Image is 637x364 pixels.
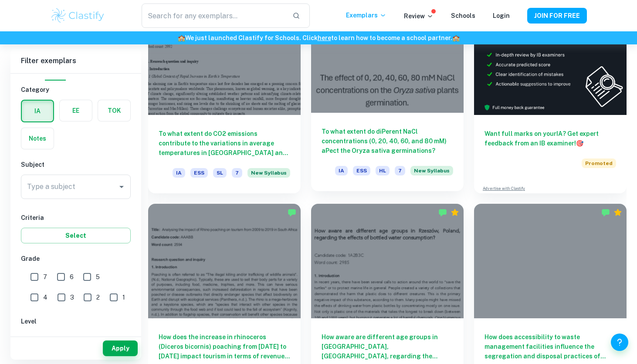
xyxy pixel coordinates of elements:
h6: How does accessibility to waste management facilities influence the segregation and disposal prac... [485,332,616,361]
a: here [318,34,331,41]
p: Exemplars [346,10,386,20]
h6: To what extent do CO2 emissions contribute to the variations in average temperatures in [GEOGRAPH... [159,129,290,158]
button: EE [60,100,92,121]
img: Marked [438,208,447,217]
span: 6 [70,272,74,282]
button: Notes [21,128,54,149]
h6: To what extent do diPerent NaCl concentrations (0, 20, 40, 60, and 80 mM) aPect the Oryza sativa ... [322,127,453,155]
a: To what extent do CO2 emissions contribute to the variations in average temperatures in [GEOGRAPH... [148,1,301,193]
span: New Syllabus [410,166,453,175]
h6: Criteria [21,213,131,222]
span: IA [173,168,185,178]
a: Advertise with Clastify [483,185,525,192]
button: Open [115,181,128,193]
input: Search for any exemplars... [142,3,285,28]
span: 2 [96,293,100,302]
h6: Category [21,85,131,94]
span: 7 [395,166,405,175]
div: Premium [451,208,459,217]
span: 🎯 [576,140,583,147]
span: 4 [43,293,47,302]
span: SL [213,168,227,178]
button: Apply [103,340,138,356]
a: To what extent do diPerent NaCl concentrations (0, 20, 40, 60, and 80 mM) aPect the Oryza sativa ... [311,1,464,193]
span: IA [335,166,348,175]
span: ESS [190,168,208,178]
span: 🏫 [178,34,185,41]
img: Marked [601,208,610,217]
h6: Grade [21,254,131,263]
a: Want full marks on yourIA? Get expert feedback from an IB examiner!PromotedAdvertise with Clastify [474,1,627,193]
button: Select [21,228,131,243]
span: 1 [122,293,125,302]
span: 7 [43,272,47,282]
span: 🏫 [452,34,460,41]
span: 3 [70,293,74,302]
a: Login [493,12,510,19]
h6: How does the increase in rhinoceros (Diceros bicornis) poaching from [DATE] to [DATE] impact tour... [159,332,290,361]
h6: Filter exemplars [10,49,141,73]
button: IA [22,101,53,121]
img: Thumbnail [474,1,627,115]
span: New Syllabus [247,168,290,178]
button: JOIN FOR FREE [527,8,587,24]
h6: Want full marks on your IA ? Get expert feedback from an IB examiner! [485,129,616,148]
div: Starting from the May 2026 session, the ESS IA requirements have changed. We created this exempla... [247,168,290,183]
span: HL [376,166,390,175]
h6: Subject [21,160,131,169]
h6: How aware are different age groups in [GEOGRAPHIC_DATA], [GEOGRAPHIC_DATA], regarding the effects... [322,332,453,361]
img: Clastify logo [50,7,105,24]
span: ESS [353,166,370,175]
button: TOK [98,100,130,121]
div: Premium [613,208,622,217]
a: Schools [451,12,475,19]
div: Starting from the May 2026 session, the ESS IA requirements have changed. We created this exempla... [410,166,453,181]
button: Help and Feedback [611,334,628,351]
img: Marked [288,208,296,217]
p: Review [404,11,434,21]
h6: We just launched Clastify for Schools. Click to learn how to become a school partner. [2,33,635,43]
span: 5 [96,272,100,282]
span: Promoted [582,158,616,168]
span: 7 [232,168,242,178]
h6: Level [21,317,131,326]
